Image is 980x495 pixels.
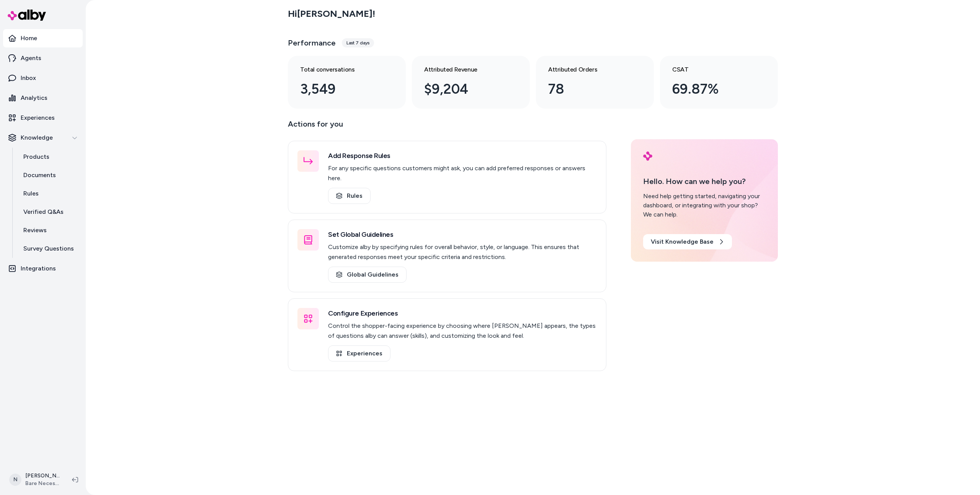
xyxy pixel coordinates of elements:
p: Verified Q&As [23,207,64,217]
p: Inbox [21,73,36,83]
a: Home [3,29,83,47]
a: Verified Q&As [16,203,83,221]
img: alby Logo [643,151,652,161]
button: N[PERSON_NAME]Bare Necessities [5,467,66,492]
h3: Configure Experiences [328,308,597,319]
a: Attributed Revenue $9,204 [412,56,530,109]
p: Customize alby by specifying rules for overall behavior, style, or language. This ensures that ge... [328,242,597,262]
a: Products [16,148,83,166]
p: Rules [23,189,39,198]
div: 3,549 [300,79,381,99]
a: Integrations [3,259,83,278]
a: Global Guidelines [328,267,407,283]
p: Products [23,152,49,161]
h3: Total conversations [300,65,381,74]
p: For any specific questions customers might ask, you can add preferred responses or answers here. [328,163,597,183]
div: Last 7 days [342,38,374,47]
a: Survey Questions [16,239,83,258]
p: Agents [21,54,41,63]
div: 78 [548,79,629,99]
h3: Attributed Orders [548,65,629,74]
a: Reviews [16,221,83,239]
h3: Set Global Guidelines [328,229,597,240]
a: Rules [328,188,371,204]
h3: Add Response Rules [328,150,597,161]
button: Knowledge [3,129,83,147]
p: Survey Questions [23,244,74,253]
div: $9,204 [424,79,505,99]
h3: Attributed Revenue [424,65,505,74]
h3: CSAT [672,65,753,74]
a: Documents [16,166,83,184]
p: Control the shopper-facing experience by choosing where [PERSON_NAME] appears, the types of quest... [328,321,597,341]
span: N [9,474,21,486]
p: Integrations [21,264,56,273]
p: Experiences [21,113,55,122]
a: Analytics [3,89,83,107]
p: [PERSON_NAME] [25,472,60,480]
a: Experiences [3,109,83,127]
a: Agents [3,49,83,67]
a: Attributed Orders 78 [536,56,654,109]
a: Rules [16,184,83,203]
p: Actions for you [288,118,606,136]
div: 69.87% [672,79,753,99]
p: Home [21,34,37,43]
a: Total conversations 3,549 [288,56,406,109]
p: Reviews [23,226,47,235]
h3: Performance [288,37,336,48]
a: CSAT 69.87% [660,56,778,109]
a: Inbox [3,69,83,87]
img: alby Logo [8,10,46,21]
a: Visit Knowledge Base [643,234,732,249]
p: Hello. How can we help you? [643,176,766,187]
p: Analytics [21,93,47,103]
h2: Hi [PERSON_NAME] ! [288,8,375,20]
p: Documents [23,171,56,180]
div: Need help getting started, navigating your dashboard, or integrating with your shop? We can help. [643,192,766,219]
p: Knowledge [21,133,53,142]
a: Experiences [328,345,390,361]
span: Bare Necessities [25,480,60,487]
